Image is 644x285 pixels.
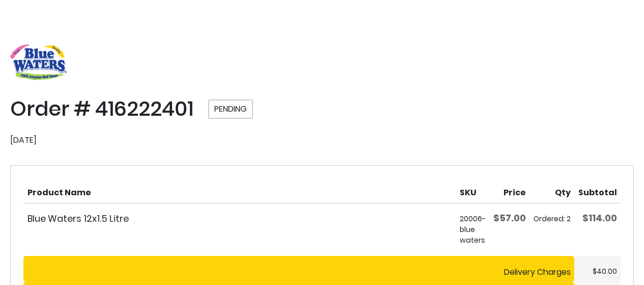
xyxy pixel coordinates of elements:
[582,212,617,224] span: $114.00
[10,94,193,123] span: Order # 416222401
[493,212,526,224] span: $57.00
[489,178,529,203] th: Price
[10,134,37,146] span: [DATE]
[208,99,253,119] span: Pending
[529,178,574,203] th: Qty
[574,178,621,203] th: Subtotal
[567,214,571,224] span: 2
[534,214,567,224] span: Ordered
[456,203,489,256] td: 20006-blue waters
[593,266,617,276] span: $40.00
[504,266,571,278] span: Delivery Charges
[23,178,456,203] th: Product Name
[456,178,489,203] th: SKU
[27,212,452,225] strong: Blue Waters 12x1.5 Litre
[10,44,67,80] a: store logo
